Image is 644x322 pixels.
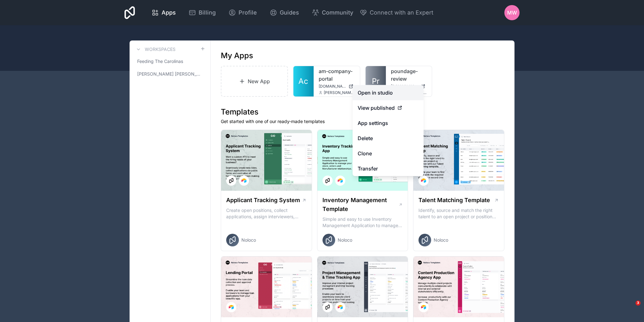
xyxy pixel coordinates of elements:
[622,300,638,316] iframe: Intercom live chat
[338,178,343,183] img: Airtable Logo
[183,6,221,20] a: Billing
[137,71,200,77] span: [PERSON_NAME] [PERSON_NAME]
[372,76,379,86] span: Pr
[221,107,504,117] h1: Templates
[226,196,300,205] h1: Applicant Tracking System
[221,66,288,97] a: New App
[360,8,433,17] button: Connect with an Expert
[229,305,234,310] img: Airtable Logo
[307,6,358,20] a: Community
[418,207,499,220] p: Identify, source and match the right talent to an open project or position with our Talent Matchi...
[221,51,253,61] h1: My Apps
[366,66,386,96] a: Pr
[135,68,205,80] a: [PERSON_NAME] [PERSON_NAME]
[635,300,641,306] span: 3
[338,237,352,243] span: Noloco
[358,104,395,112] span: View published
[353,85,424,100] a: Open in studio
[241,237,256,243] span: Noloco
[146,6,181,20] a: Apps
[162,8,176,17] span: Apps
[391,67,427,83] a: poundage-review
[221,118,504,125] p: Get started with one of our ready-made templates
[391,84,427,89] a: [DOMAIN_NAME]
[338,305,343,310] img: Airtable Logo
[293,66,314,96] a: Ac
[434,237,448,243] span: Noloco
[391,84,418,89] span: [DOMAIN_NAME]
[353,131,424,146] button: Delete
[319,84,355,89] a: [DOMAIN_NAME]
[319,67,355,83] a: am-company-portal
[353,100,424,115] a: View published
[507,9,517,16] span: MW
[135,56,205,67] a: Feeding The Carolinas
[322,216,403,229] p: Simple and easy to use Inventory Management Application to manage your stock, orders and Manufact...
[298,76,308,86] span: Ac
[241,178,246,183] img: Airtable Logo
[135,46,175,53] a: Workspaces
[239,8,257,17] span: Profile
[145,46,175,53] h3: Workspaces
[137,58,183,65] span: Feeding The Carolinas
[353,115,424,131] a: App settings
[370,8,433,17] span: Connect with an Expert
[418,196,490,205] h1: Talent Matching Template
[322,8,353,17] span: Community
[421,305,426,310] img: Airtable Logo
[353,161,424,176] a: Transfer
[421,178,426,183] img: Airtable Logo
[322,196,399,214] h1: Inventory Management Template
[226,207,307,220] p: Create open positions, collect applications, assign interviewers, centralise candidate feedback a...
[199,8,216,17] span: Billing
[223,6,262,20] a: Profile
[319,84,346,89] span: [DOMAIN_NAME]
[265,6,304,20] a: Guides
[280,8,299,17] span: Guides
[324,90,355,95] span: [PERSON_NAME][EMAIL_ADDRESS][DOMAIN_NAME]
[353,146,424,161] a: Clone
